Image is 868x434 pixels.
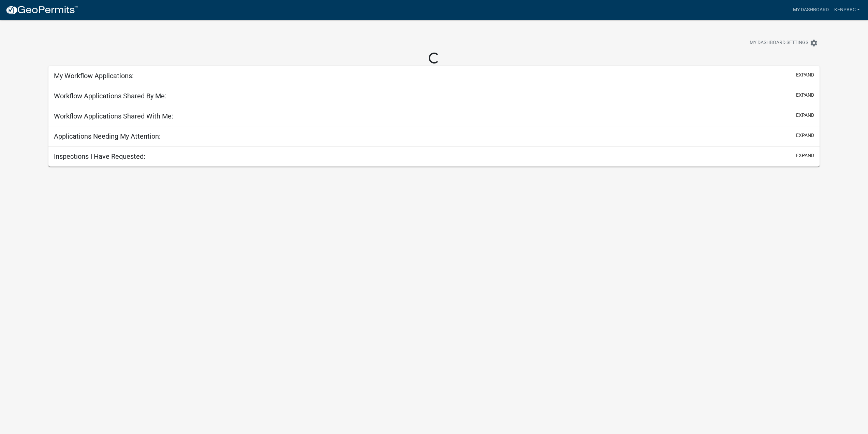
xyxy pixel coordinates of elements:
a: kenpbbc [832,3,863,16]
span: My Dashboard Settings [750,39,808,47]
button: expand [796,152,814,159]
h5: Inspections I Have Requested: [54,152,145,160]
button: expand [796,92,814,99]
h5: Applications Needing My Attention: [54,132,161,140]
button: expand [796,71,814,79]
button: expand [796,132,814,139]
h5: My Workflow Applications: [54,72,134,80]
button: expand [796,112,814,119]
i: settings [810,39,818,47]
h5: Workflow Applications Shared By Me: [54,92,166,100]
button: My Dashboard Settingssettings [744,36,823,50]
h5: Workflow Applications Shared With Me: [54,112,173,120]
a: My Dashboard [790,3,832,16]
